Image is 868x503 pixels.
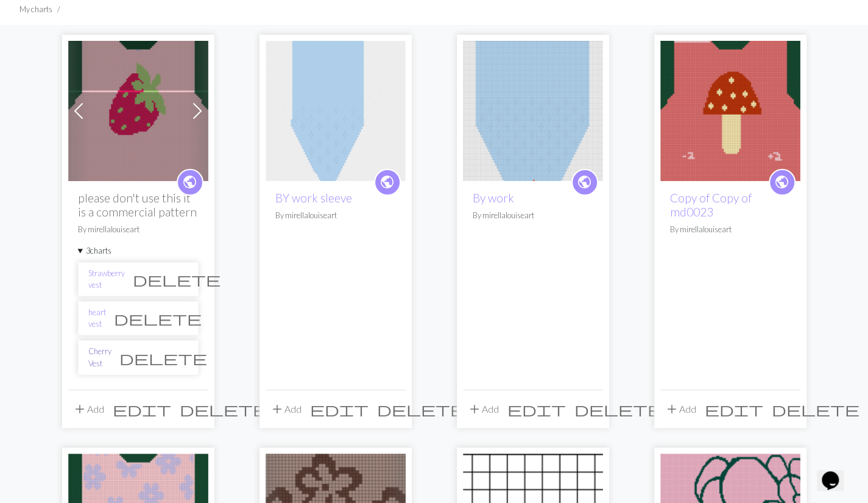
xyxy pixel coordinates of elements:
[577,170,592,194] i: public
[175,398,272,421] button: Delete
[374,169,401,196] a: public
[660,41,800,181] img: Mushroom Vest
[503,398,570,421] button: Edit
[670,224,791,235] p: By mirellalouiseart
[114,310,202,327] span: delete
[379,170,395,194] i: public
[473,191,514,205] a: By work
[177,169,203,196] a: public
[306,398,373,421] button: Edit
[817,454,856,491] iframe: chat widget
[670,191,752,219] a: Copy of Copy of md0023
[266,41,406,181] img: BY work sleeve
[119,349,207,366] span: delete
[68,398,108,421] button: Add
[700,398,767,421] button: Edit
[182,173,197,191] span: public
[463,398,503,421] button: Add
[78,245,199,257] summary: 3charts
[133,271,221,288] span: delete
[108,398,175,421] button: Edit
[68,41,208,181] img: Strawberry vest
[111,346,215,369] button: Delete chart
[507,401,566,418] span: edit
[270,401,284,418] span: add
[377,401,465,418] span: delete
[125,268,228,291] button: Delete chart
[577,173,592,191] span: public
[180,401,267,418] span: delete
[769,169,796,196] a: public
[373,398,469,421] button: Delete
[772,401,859,418] span: delete
[705,402,763,416] i: Edit
[665,401,679,418] span: add
[767,398,864,421] button: Delete
[113,401,171,418] span: edit
[463,41,603,181] img: By work
[310,402,369,416] i: Edit
[88,346,111,369] a: Cherry Vest
[705,401,763,418] span: edit
[266,398,306,421] button: Add
[68,104,208,115] a: Strawberry vest
[72,401,87,418] span: add
[266,104,406,115] a: BY work sleeve
[570,398,666,421] button: Delete
[106,307,210,330] button: Delete chart
[774,173,789,191] span: public
[88,307,106,330] a: heart vest
[660,104,800,115] a: Mushroom Vest
[275,191,352,205] a: BY work sleeve
[275,210,396,221] p: By mirellalouiseart
[571,169,598,196] a: public
[19,4,52,15] li: My charts
[379,173,395,191] span: public
[574,401,662,418] span: delete
[774,170,789,194] i: public
[660,398,700,421] button: Add
[78,224,199,235] p: By mirellalouiseart
[473,210,593,221] p: By mirellalouiseart
[78,191,199,219] h2: please don't use this it is a commercial pattern
[463,104,603,115] a: By work
[88,268,125,291] a: Strawberry vest
[507,402,566,416] i: Edit
[467,401,482,418] span: add
[113,402,171,416] i: Edit
[182,170,197,194] i: public
[310,401,369,418] span: edit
